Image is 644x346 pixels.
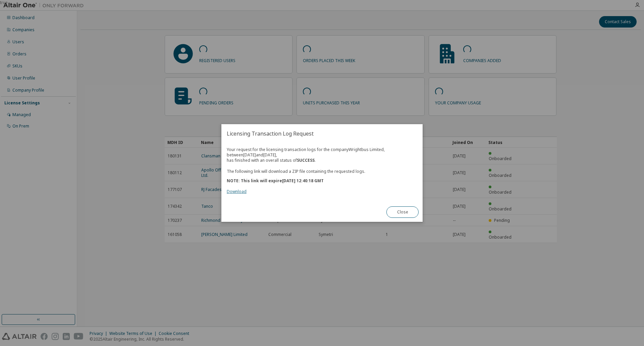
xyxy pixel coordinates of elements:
[297,157,315,163] b: SUCCESS
[221,124,423,143] h2: Licensing Transaction Log Request
[227,168,417,174] p: The following link will download a ZIP file containing the requested logs.
[227,189,247,194] a: Download
[227,178,324,184] b: NOTE: This link will expire [DATE] 12:40:18 GMT
[227,147,417,194] div: Your request for the licensing transaction logs for the company Wrightbus Limited , between [DATE...
[386,206,419,218] button: Close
